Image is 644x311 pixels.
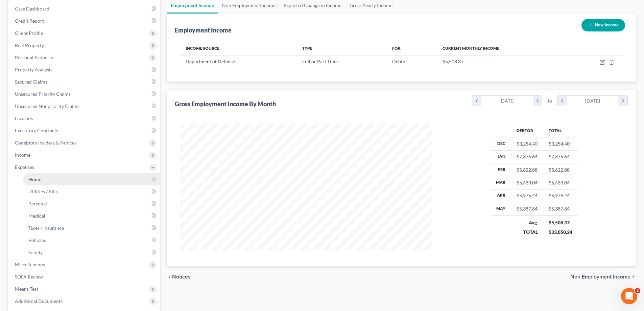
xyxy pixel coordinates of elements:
[558,96,567,106] i: chevron_left
[15,91,71,97] span: Unsecured Priority Claims
[567,96,619,106] div: [DATE]
[517,166,538,173] div: $5,622.88
[517,219,538,226] div: Avg.
[23,173,160,185] a: Home
[23,222,160,234] a: Taxes / Insurance
[443,46,499,51] span: Current Monthly Income
[302,59,338,64] span: Full or Part Time
[15,298,63,304] span: Additional Documents
[9,112,160,125] a: Lawsuits
[543,176,578,189] td: $5,433.04
[491,189,511,202] th: Apr
[548,97,552,104] span: to
[481,96,533,106] div: [DATE]
[491,137,511,150] th: Dec
[15,274,43,280] span: SOFA Review
[491,176,511,189] th: Mar
[517,205,538,212] div: $5,387.84
[618,96,627,106] i: chevron_right
[15,262,45,267] span: Miscellaneous
[23,198,160,210] a: Personal
[15,140,76,146] span: Codebtors Insiders & Notices
[570,274,630,280] span: Non Employment Income
[9,15,160,27] a: Credit Report
[186,59,235,64] span: Department of Defense
[517,192,538,199] div: $5,975.44
[15,54,53,60] span: Personal Property
[491,163,511,176] th: Feb
[175,26,232,34] div: Employment Income
[175,100,276,108] div: Gross Employment Income By Month
[15,79,47,85] span: Secured Claims
[23,246,160,259] a: Family
[9,3,160,15] a: Case Dashboard
[15,30,43,36] span: Client Profile
[15,6,49,12] span: Case Dashboard
[15,152,30,158] span: Income
[186,46,219,51] span: Income Source
[392,59,407,64] span: Debtor
[491,202,511,215] th: May
[543,163,578,176] td: $5,622.88
[581,19,625,31] button: New Income
[621,288,637,304] iframe: Intercom live chat
[517,153,538,160] div: $7,376.64
[9,100,160,112] a: Unsecured Nonpriority Claims
[533,96,542,106] i: chevron_right
[543,202,578,215] td: $5,387.84
[543,124,578,137] th: Total
[15,103,79,109] span: Unsecured Nonpriority Claims
[15,164,34,170] span: Expenses
[28,225,64,231] span: Taxes / Insurance
[15,18,44,24] span: Credit Report
[9,64,160,76] a: Property Analysis
[9,76,160,88] a: Secured Claims
[443,59,463,64] span: $5,508.37
[570,274,636,280] button: Non Employment Income chevron_right
[635,288,640,293] span: 2
[517,229,538,236] div: TOTAL
[23,210,160,222] a: Medical
[15,67,52,72] span: Property Analysis
[15,128,58,133] span: Executory Contracts
[28,249,43,255] span: Family
[167,274,191,280] button: chevron_left Notices
[28,188,58,194] span: Utilities / Bills
[28,213,45,219] span: Medical
[9,125,160,137] a: Executory Contracts
[392,46,401,51] span: For
[543,137,578,150] td: $3,254.40
[543,150,578,163] td: $7,376.64
[630,274,636,280] i: chevron_right
[549,219,572,226] div: $5,508.37
[15,286,38,292] span: Means Test
[517,140,538,147] div: $3,254.40
[472,96,481,106] i: chevron_left
[543,189,578,202] td: $5,975.44
[28,201,47,206] span: Personal
[23,234,160,246] a: Vehicles
[172,274,191,280] span: Notices
[23,185,160,198] a: Utilities / Bills
[28,176,41,182] span: Home
[517,179,538,186] div: $5,433.04
[9,271,160,283] a: SOFA Review
[28,237,46,243] span: Vehicles
[15,115,33,121] span: Lawsuits
[491,150,511,163] th: Jan
[549,229,572,236] div: $33,050.24
[9,88,160,100] a: Unsecured Priority Claims
[302,46,312,51] span: Type
[511,124,543,137] th: Debtor
[167,274,172,280] i: chevron_left
[15,42,44,48] span: Real Property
